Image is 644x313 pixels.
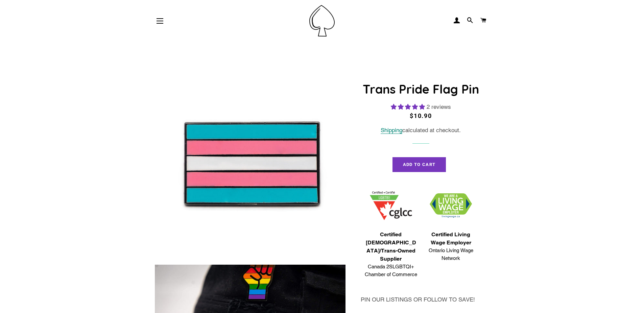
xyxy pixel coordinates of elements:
a: Shipping [381,127,402,134]
span: Ontario Living Wage Network [424,247,478,262]
img: Trans Pride Flag Enamel Pin Badge Transgender Lapel LGBTQ Gift For Her/Him - Pin Ace [155,69,346,260]
span: Certified [DEMOGRAPHIC_DATA]/Trans-Owned Supplier [364,231,418,263]
div: calculated at checkout. [361,126,481,135]
span: 2 reviews [427,103,451,110]
h1: Trans Pride Flag Pin [361,81,481,98]
p: PIN OUR LISTINGS OR FOLLOW TO SAVE! [361,295,481,304]
img: Pin-Ace [309,5,335,37]
span: Certified Living Wage Employer [424,231,478,247]
button: Add to Cart [392,157,446,172]
img: 1706832627.png [430,193,472,218]
img: 1705457225.png [370,191,412,220]
span: $10.90 [410,112,432,119]
span: 5.00 stars [391,103,427,110]
span: Canada 2SLGBTQI+ Chamber of Commerce [364,263,418,278]
span: Add to Cart [403,162,435,167]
